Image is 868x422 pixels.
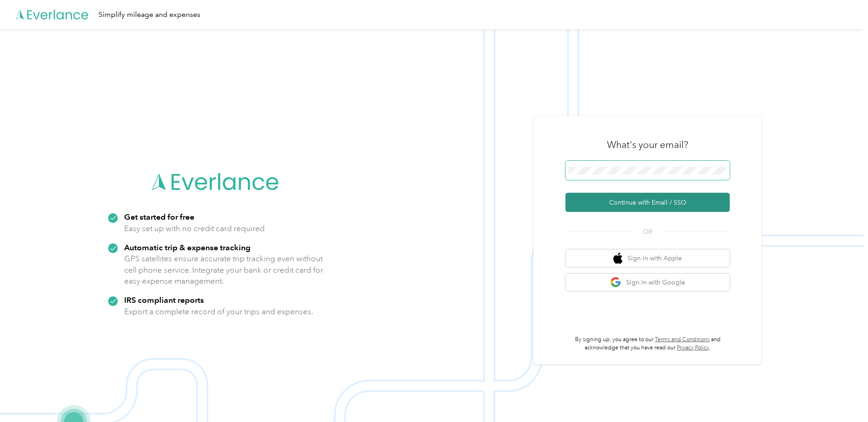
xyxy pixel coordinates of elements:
[124,223,265,234] p: Easy set up with no credit card required
[632,227,664,237] span: OR
[610,277,622,288] img: google logo
[565,193,730,212] button: Continue with Email / SSO
[124,243,251,252] strong: Automatic trip & expense tracking
[565,336,730,352] p: By signing up, you agree to our and acknowledge that you have read our .
[613,253,622,264] img: apple logo
[124,253,324,287] p: GPS satellites ensure accurate trip tracking even without cell phone service. Integrate your bank...
[124,212,194,222] strong: Get started for free
[99,9,200,21] div: Simplify mileage and expenses
[124,295,204,305] strong: IRS compliant reports
[565,249,730,267] button: apple logoSign in with Apple
[607,138,688,151] h3: What's your email?
[565,274,730,291] button: google logoSign in with Google
[124,306,313,317] p: Export a complete record of your trips and expenses.
[655,336,710,343] a: Terms and Conditions
[677,344,709,351] a: Privacy Policy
